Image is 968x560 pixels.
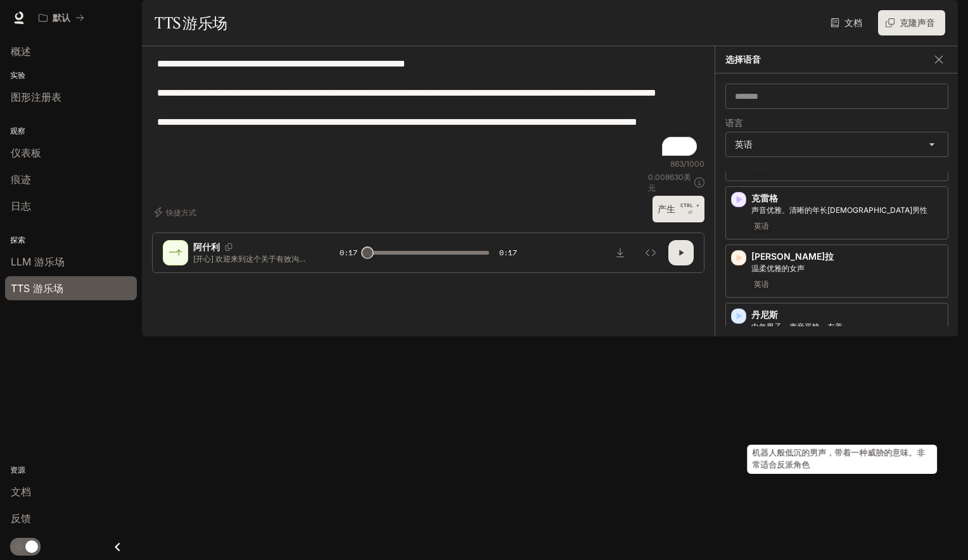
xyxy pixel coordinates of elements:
[53,12,70,23] font: 默认
[751,193,778,203] font: 克雷格
[193,241,220,252] font: 阿什利
[670,159,704,169] font: 863/1000
[688,210,692,215] font: ⏎
[658,203,675,214] font: 产生
[193,254,309,329] font: [开心] 欢迎来到这个关于有效沟通技巧的模块。在[DATE]的课程中，你将学习如何清晰地组织你的信息、积极倾听，以及如何根据不同的受众调整你的语气。[笑] 完成本课程后，你将能够在职场和日常生活...
[754,221,769,231] font: 英语
[638,240,663,265] button: 检查
[499,247,517,258] font: 0:17
[735,139,753,150] font: 英语
[754,279,769,289] font: 英语
[751,263,943,274] p: 温柔优雅的女声
[751,205,927,215] font: 声音优雅、清晰的年长[DEMOGRAPHIC_DATA]男性
[155,13,227,32] font: TTS 游乐场
[157,56,699,158] textarea: To enrich screen reader interactions, please activate Accessibility in Grammarly extension settings
[725,117,743,128] font: 语言
[726,132,948,156] div: 英语
[653,196,704,222] button: 产生CTRL +⏎
[751,322,843,331] font: 中年男子，声音平静、友善
[751,309,778,320] font: 丹尼斯
[33,5,90,30] button: 所有工作区
[169,248,182,256] font: 一个
[900,17,935,28] font: 克隆声音
[751,264,805,273] font: 温柔优雅的女声
[680,202,699,208] font: CTRL +
[152,202,201,222] button: 快捷方式
[608,240,633,265] button: 下载音频
[340,247,357,258] font: 0:17
[827,10,868,35] a: 文档
[844,17,862,28] font: 文档
[751,205,943,216] p: 声音优雅、清晰的年长英国男性
[878,10,945,35] button: 克隆声音
[751,251,834,262] font: [PERSON_NAME]拉
[752,448,925,469] font: 机器人般低沉的男声，带着一种威胁的意味。非常适合反派角色
[166,208,196,217] font: 快捷方式
[751,321,943,333] p: 中年男子，声音平静、友善
[220,243,238,251] button: 复制语音ID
